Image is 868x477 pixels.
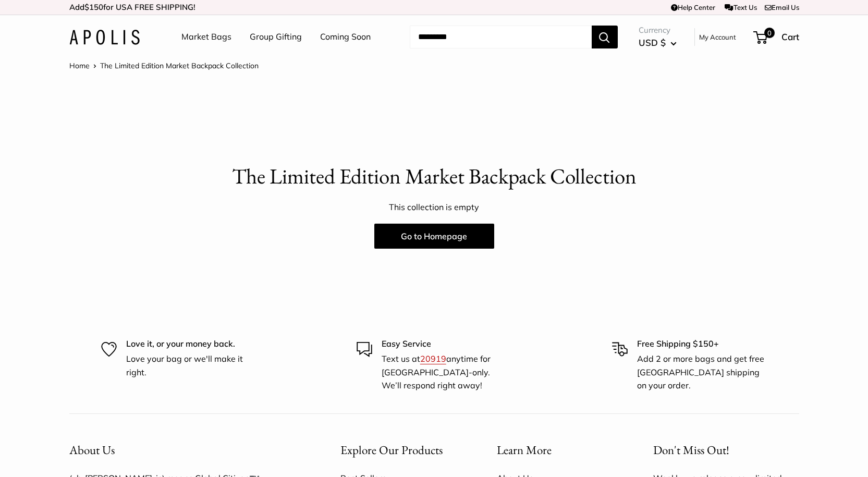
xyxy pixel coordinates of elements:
a: Email Us [765,3,799,11]
p: The Limited Edition Market Backpack Collection [69,161,799,192]
img: Apolis [69,30,140,45]
button: Learn More [497,440,617,460]
a: Help Center [671,3,715,11]
button: Search [592,26,618,48]
span: Cart [781,31,799,42]
p: Love it, or your money back. [126,337,256,351]
p: Don't Miss Out! [653,440,799,460]
p: Free Shipping $150+ [637,337,767,351]
a: Text Us [725,3,756,11]
a: 0 Cart [754,29,799,45]
input: Search... [410,26,592,48]
p: Text us at anytime for [GEOGRAPHIC_DATA]-only. We’ll respond right away! [382,352,512,393]
a: Go to Homepage [374,224,494,249]
a: Market Bags [181,29,231,45]
nav: Breadcrumb [69,59,259,72]
a: My Account [699,31,736,43]
span: The Limited Edition Market Backpack Collection [100,61,259,70]
p: Easy Service [382,337,512,351]
p: This collection is empty [69,200,799,215]
span: USD $ [639,37,666,48]
p: Love your bag or we'll make it right. [126,352,256,379]
button: Explore Our Products [340,440,460,460]
a: Home [69,61,90,70]
span: Explore Our Products [340,442,443,458]
span: About Us [69,442,115,458]
span: Currency [639,23,677,38]
button: USD $ [639,34,677,51]
span: 0 [764,28,774,38]
a: 20919 [420,353,446,364]
a: Group Gifting [250,29,302,45]
span: Learn More [497,442,552,458]
button: About Us [69,440,304,460]
span: $150 [84,2,103,12]
p: Add 2 or more bags and get free [GEOGRAPHIC_DATA] shipping on your order. [637,352,767,393]
a: Coming Soon [320,29,371,45]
